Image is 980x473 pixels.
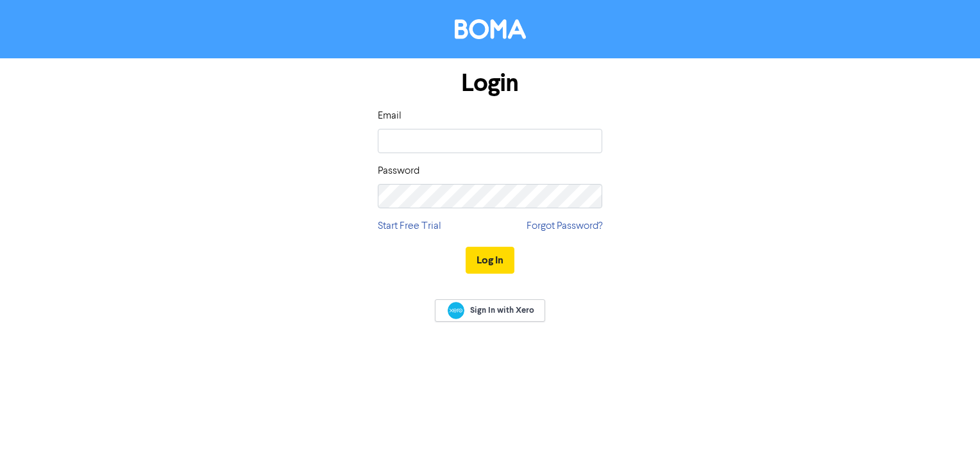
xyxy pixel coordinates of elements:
[378,163,419,179] label: Password
[470,304,534,316] span: Sign In with Xero
[466,247,514,274] button: Log In
[378,108,401,124] label: Email
[378,219,441,234] a: Start Free Trial
[455,19,526,39] img: BOMA Logo
[527,219,602,234] a: Forgot Password?
[378,69,602,98] h1: Login
[435,299,545,322] a: Sign In with Xero
[448,302,464,319] img: Xero logo
[916,411,980,473] iframe: Chat Widget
